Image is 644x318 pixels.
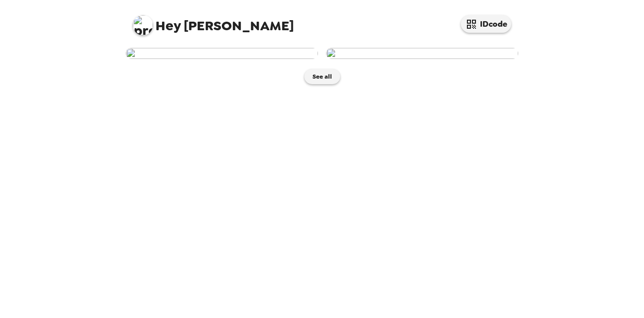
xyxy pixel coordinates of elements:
button: IDcode [461,15,511,33]
img: profile pic [133,15,153,35]
img: user-276805 [326,48,518,59]
span: Hey [155,17,181,35]
span: [PERSON_NAME] [133,10,294,33]
img: user-278764 [126,48,318,59]
button: See all [304,69,340,84]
